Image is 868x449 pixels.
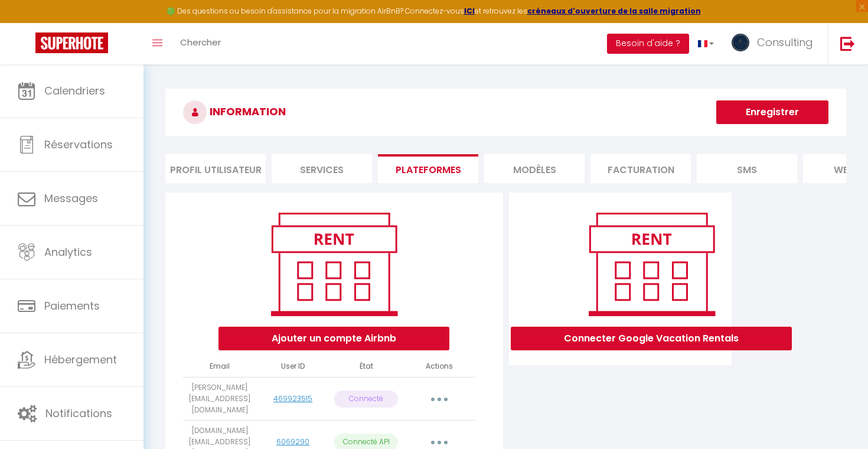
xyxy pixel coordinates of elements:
[183,356,256,377] th: Email
[272,154,372,183] li: Services
[44,137,113,152] span: Réservations
[165,154,266,183] li: Profil Utilisateur
[527,6,701,16] a: créneaux d'ouverture de la salle migration
[716,100,828,124] button: Enregistrer
[171,23,230,64] a: Chercher
[259,207,409,321] img: rent.png
[576,207,727,321] img: rent.png
[757,35,813,50] span: Consulting
[464,6,475,16] a: ICI
[44,245,92,259] span: Analytics
[44,298,100,313] span: Paiements
[511,327,792,350] button: Connecter Google Vacation Rentals
[840,36,855,51] img: logout
[165,89,846,136] h3: INFORMATION
[183,377,256,421] td: [PERSON_NAME][EMAIL_ADDRESS][DOMAIN_NAME]
[276,437,309,447] a: 6069290
[218,327,449,350] button: Ajouter un compte Airbnb
[329,356,403,377] th: État
[44,352,117,367] span: Hébergement
[484,154,585,183] li: MODÈLES
[723,23,828,64] a: ... Consulting
[44,83,105,98] span: Calendriers
[256,356,329,377] th: User ID
[403,356,476,377] th: Actions
[35,32,108,53] img: Super Booking
[44,191,98,206] span: Messages
[45,406,112,421] span: Notifications
[607,34,689,54] button: Besoin d'aide ?
[378,154,478,183] li: Plateformes
[334,391,398,408] p: Connecté
[273,393,312,404] a: 469923515
[180,36,221,48] span: Chercher
[697,154,797,183] li: SMS
[590,154,691,183] li: Facturation
[732,34,749,51] img: ...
